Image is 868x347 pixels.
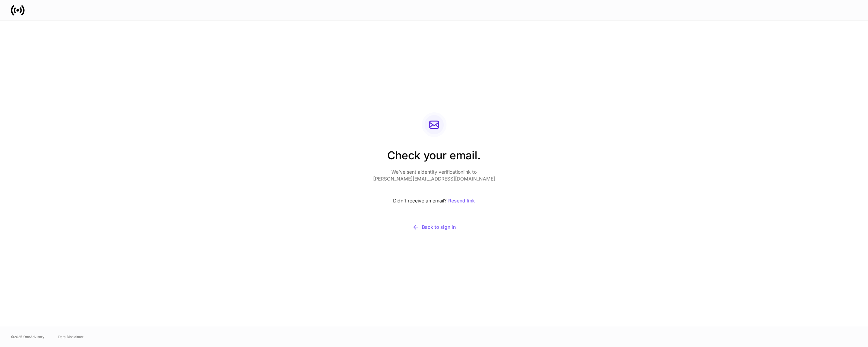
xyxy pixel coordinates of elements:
p: We’ve sent a identity verification link to [PERSON_NAME][EMAIL_ADDRESS][DOMAIN_NAME] [373,169,495,182]
button: Back to sign in [373,219,495,235]
a: Data Disclaimer [58,334,84,339]
h2: Check your email. [373,148,495,169]
div: Didn’t receive an email? [373,193,495,208]
span: © 2025 OneAdvisory [11,334,45,339]
div: Resend link [448,198,475,203]
div: Back to sign in [412,224,456,231]
button: Resend link [448,193,475,208]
